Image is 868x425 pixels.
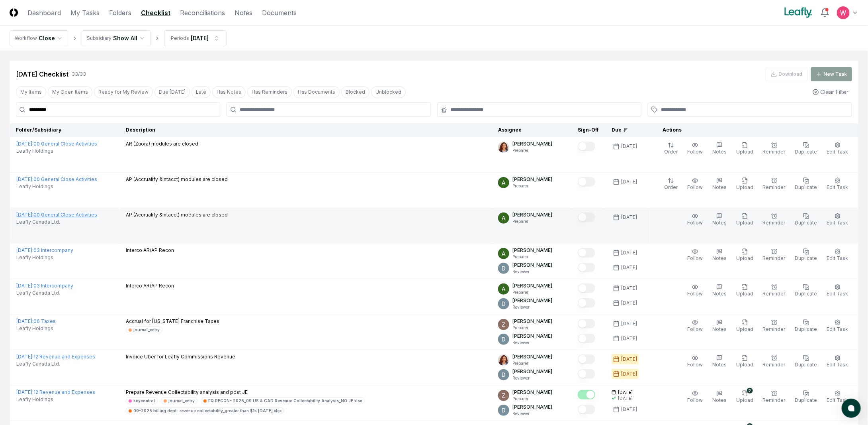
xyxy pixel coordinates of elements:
button: Mark complete [578,369,595,379]
div: Workflow [15,35,37,42]
p: [PERSON_NAME] [512,140,552,148]
p: Accrual for [US_STATE] Franchise Taxes [126,318,219,325]
div: [DATE] [621,264,637,271]
a: FQ RECON- 2025_09 US & CAD Revenue Collectability Analysis_NO JE.xlsx [201,397,365,404]
p: Preparer [512,325,552,331]
span: Follow [687,220,703,226]
button: Notes [711,247,728,264]
span: [DATE] : [16,176,33,182]
button: Order [663,176,679,193]
button: Edit Task [825,353,850,370]
nav: breadcrumb [10,30,227,46]
span: [DATE] : [16,354,33,360]
div: Periods [171,35,189,42]
a: [DATE]:00 General Close Activities [16,176,97,182]
p: [PERSON_NAME] [512,211,552,218]
button: Duplicate [794,140,819,157]
div: [DATE] [621,370,637,378]
button: Order [663,140,679,157]
span: Follow [687,255,703,261]
span: Duplicate [795,397,817,403]
button: Mark complete [578,405,595,414]
span: Leafly Holdings [16,325,53,332]
button: Mark complete [578,354,595,364]
div: [DATE] [621,285,637,292]
button: Notes [711,282,728,299]
a: Notes [235,8,252,18]
p: Interco AR/AP Recon [126,247,174,254]
button: Has Documents [293,86,340,98]
button: Upload [735,282,755,299]
span: Leafly Holdings [16,183,53,190]
span: Reminder [763,397,786,403]
button: Notes [711,389,728,405]
button: Reminder [761,389,787,405]
p: [PERSON_NAME] [512,353,552,360]
button: Upload [735,140,755,157]
p: Preparer [512,289,552,295]
button: Notes [711,211,728,228]
div: Subsidiary [87,35,111,42]
button: Duplicate [794,176,819,193]
button: Reminder [761,176,787,193]
span: Edit Task [827,220,848,226]
p: Reviewer [512,340,552,346]
span: Edit Task [827,149,848,155]
button: Clear Filter [809,85,852,99]
span: [DATE] : [16,318,33,324]
span: Notes [712,184,727,190]
img: Leafly logo [783,6,814,19]
p: [PERSON_NAME] [512,247,552,254]
div: FQ RECON- 2025_09 US & CAD Revenue Collectability Analysis_NO JE.xlsx [208,398,362,404]
span: Leafly Holdings [16,254,53,261]
div: [DATE] [621,143,637,150]
button: Reminder [761,353,787,370]
span: Edit Task [827,326,848,332]
button: Unblocked [371,86,406,98]
button: Upload [735,318,755,334]
button: Mark complete [578,283,595,293]
p: Invoice Uber for Leafly Commissions Revenue [126,353,235,360]
span: Upload [736,255,753,261]
button: Edit Task [825,389,850,405]
button: Mark complete [578,248,595,258]
span: Upload [736,184,753,190]
button: Late [192,86,211,98]
img: ACg8ocKKg2129bkBZaX4SAoUQtxLaQ4j-f2PQjMuak4pDCyzCI-IvA=s96-c [498,248,509,259]
img: ACg8ocLeIi4Jlns6Fsr4lO0wQ1XJrFQvF4yUjbLrd1AsCAOmrfa1KQ=s96-c [498,263,509,274]
p: Preparer [512,183,552,189]
button: Follow [686,211,704,228]
p: AR (Zuora) modules are closed [126,140,198,148]
span: Edit Task [827,184,848,190]
span: Edit Task [827,397,848,403]
span: Follow [687,397,703,403]
span: Duplicate [795,326,817,332]
a: Reconciliations [180,8,225,18]
span: [DATE] : [16,212,33,218]
span: Notes [712,291,727,297]
button: Upload [735,211,755,228]
a: Documents [262,8,297,18]
p: Reviewer [512,269,552,275]
button: Notes [711,353,728,370]
button: Ready for My Review [94,86,153,98]
span: Leafly Canada Ltd. [16,360,60,368]
div: [DATE] Checklist [16,69,68,79]
span: Duplicate [795,220,817,226]
button: Mark complete [578,263,595,272]
img: ACg8ocLdVaUJ3SPYiWtV1SCOCLc5fH8jwZS3X49UX5Q0z8zS0ESX3Ok=s96-c [498,142,509,153]
a: 09-2025 billing dept- revenue collectability_greater than $1k [DATE].xlsx [126,407,284,414]
a: [DATE]:12 Revenue and Expenses [16,354,95,360]
span: Upload [736,397,753,403]
span: Follow [687,149,703,155]
p: Interco AR/AP Recon [126,282,174,289]
div: 09-2025 billing dept- revenue collectability_greater than $1k [DATE].xlsx [133,408,282,414]
p: [PERSON_NAME] [512,176,552,183]
span: Upload [736,291,753,297]
p: Preparer [512,360,552,366]
div: [DATE] [621,178,637,185]
p: [PERSON_NAME] [512,368,552,375]
span: Notes [712,362,727,368]
span: Reminder [763,149,786,155]
p: Reviewer [512,304,552,310]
